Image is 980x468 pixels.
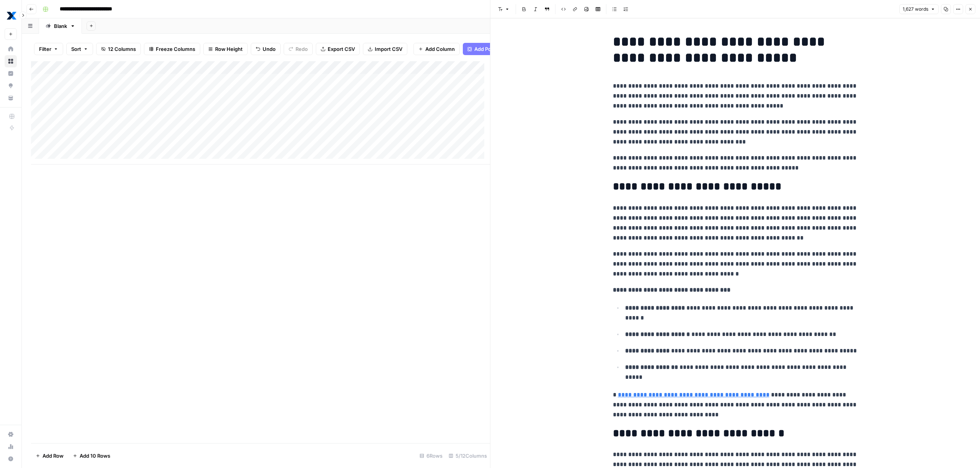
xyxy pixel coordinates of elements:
span: 1,627 words [903,6,928,13]
a: Insights [5,67,17,80]
span: Sort [71,45,81,53]
span: Add Column [425,45,455,53]
button: Add Power Agent [463,43,528,55]
span: Add 10 Rows [80,452,110,460]
div: 6 Rows [416,450,446,462]
span: Filter [39,45,51,53]
button: Add 10 Rows [68,450,115,462]
button: 1,627 words [899,4,939,14]
a: Blank [39,18,82,34]
span: Redo [296,45,308,53]
button: Undo [251,43,281,55]
button: Export CSV [316,43,360,55]
span: Import CSV [375,45,402,53]
a: Home [5,43,17,55]
a: Usage [5,440,17,453]
span: Row Height [215,45,243,53]
div: 5/12 Columns [446,450,490,462]
button: 12 Columns [96,43,141,55]
span: Add Row [42,452,64,460]
a: Your Data [5,92,17,104]
button: Workspace: MaintainX [5,6,17,25]
button: Redo [284,43,313,55]
div: Blank [54,22,67,30]
a: Browse [5,55,17,67]
button: Add Column [413,43,460,55]
a: Opportunities [5,80,17,92]
button: Sort [66,43,93,55]
button: Filter [34,43,63,55]
span: Freeze Columns [156,45,195,53]
button: Row Height [203,43,248,55]
img: MaintainX Logo [5,9,18,23]
button: Help + Support [5,453,17,465]
span: Undo [263,45,276,53]
span: Export CSV [328,45,355,53]
button: Freeze Columns [144,43,200,55]
a: Settings [5,428,17,440]
span: Add Power Agent [474,45,516,53]
button: Import CSV [363,43,407,55]
span: 12 Columns [108,45,136,53]
button: Add Row [31,450,68,462]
